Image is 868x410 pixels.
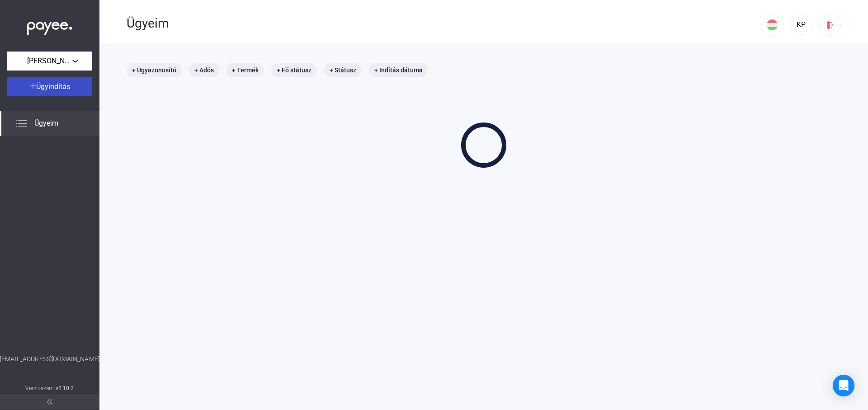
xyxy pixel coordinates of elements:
span: Ügyindítás [36,82,70,91]
button: Ügyindítás [7,77,92,96]
button: logout-red [819,14,841,36]
img: HU [767,19,778,30]
img: arrow-double-left-grey.svg [47,399,52,405]
span: [PERSON_NAME] [27,56,72,66]
div: Ügyeim [127,16,761,31]
mat-chip: + Fő státusz [271,63,317,77]
div: Open Intercom Messenger [833,375,854,396]
button: KP [790,14,812,36]
span: Ügyeim [34,118,58,129]
mat-chip: + Státusz [324,63,362,77]
button: [PERSON_NAME] [7,52,92,71]
mat-chip: + Termék [226,63,264,77]
img: white-payee-white-dot.svg [27,17,72,35]
strong: v2.10.2 [56,385,74,391]
img: logout-red [826,20,835,30]
img: list.svg [16,118,27,129]
mat-chip: + Adós [189,63,219,77]
mat-chip: + Indítás dátuma [369,63,428,77]
div: KP [793,19,809,30]
button: HU [761,14,783,36]
img: plus-white.svg [30,83,36,89]
mat-chip: + Ügyazonosító [127,63,182,77]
